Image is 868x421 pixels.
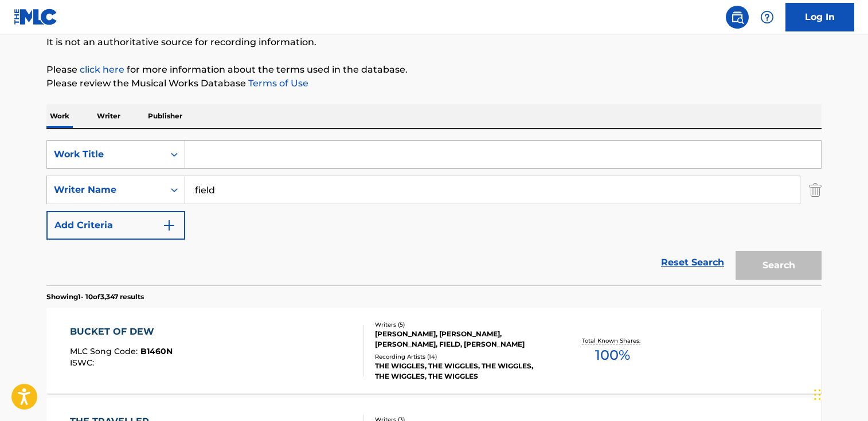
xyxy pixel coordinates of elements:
[80,64,124,75] a: click here
[46,292,144,302] p: Showing 1 - 10 of 3,347 results
[14,9,58,25] img: MLC Logo
[655,250,730,275] a: Reset Search
[46,211,185,240] button: Add Criteria
[46,308,822,394] a: BUCKET OF DEWMLC Song Code:B1460NISWC:Writers (5)[PERSON_NAME], [PERSON_NAME], [PERSON_NAME], FIE...
[595,345,630,366] span: 100 %
[375,361,548,382] div: THE WIGGLES, THE WIGGLES, THE WIGGLES, THE WIGGLES, THE WIGGLES
[375,320,548,329] div: Writers ( 5 )
[582,336,643,345] p: Total Known Shares:
[726,6,749,29] a: Public Search
[70,358,97,368] span: ISWC :
[46,104,73,128] p: Work
[140,346,173,356] span: B1460N
[246,78,308,89] a: Terms of Use
[162,219,176,232] img: 9d2ae6d4665cec9f34b9.svg
[54,183,157,197] div: Writer Name
[375,329,548,349] div: [PERSON_NAME], [PERSON_NAME], [PERSON_NAME], FIELD, [PERSON_NAME]
[70,325,173,339] div: BUCKET OF DEW
[144,104,186,128] p: Publisher
[756,6,779,29] div: Help
[46,35,822,49] p: It is not an authoritative source for recording information.
[54,148,157,161] div: Work Title
[93,104,124,128] p: Writer
[46,63,822,77] p: Please for more information about the terms used in the database.
[811,366,868,421] iframe: Chat Widget
[730,10,744,24] img: search
[46,140,822,285] form: Search Form
[785,3,854,31] a: Log In
[760,10,774,24] img: help
[809,176,822,204] img: Delete Criterion
[375,352,548,361] div: Recording Artists ( 14 )
[814,378,821,412] div: Drag
[46,77,822,90] p: Please review the Musical Works Database
[70,346,140,356] span: MLC Song Code :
